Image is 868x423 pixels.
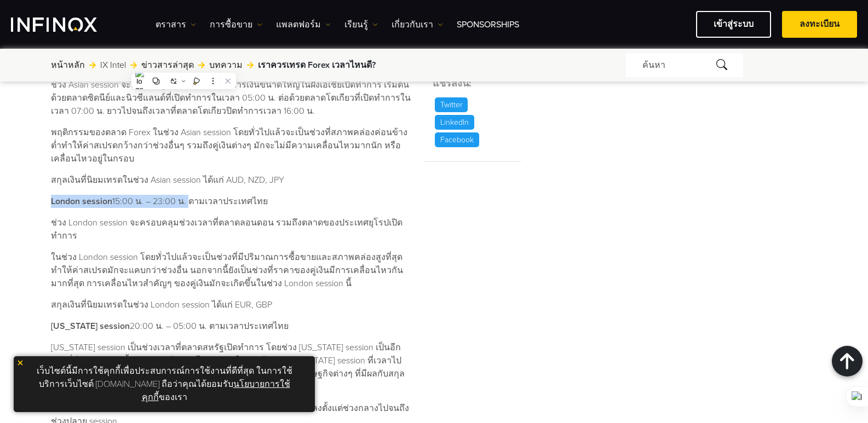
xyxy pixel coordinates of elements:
a: Twitter [433,97,470,112]
strong: London session [51,196,112,207]
p: Facebook [435,132,479,147]
p: 20:00 น. – 05:00 น. ตามเวลาประเทศไทย [51,320,411,333]
img: arrow-right [198,62,205,68]
div: ค้นหา [626,53,743,77]
img: arrow-right [130,62,137,68]
p: สกุลเงินที่นิยมเทรดในช่วง London session ได้แก่ EUR, GBP [51,298,411,311]
a: หน้าหลัก [51,59,85,72]
p: 15:00 น. – 23:00 น. ตามเวลาประเทศไทย [51,195,411,208]
p: [US_STATE] session เป็นช่วงเวลาที่ตลาดสหรัฐเปิดทำการ โดยช่วง [US_STATE] session เป็นอีกช่วงที่มีป... [51,341,411,393]
a: บทความ [209,59,243,72]
a: แพลตฟอร์ม [276,18,331,31]
a: ข่าวสารล่าสุด [141,59,194,72]
p: เว็บไซต์นี้มีการใช้คุกกี้เพื่อประสบการณ์การใช้งานที่ดีที่สุด ในการใช้บริการเว็บไซต์ [DOMAIN_NAME]... [19,362,309,407]
a: IX Intel [100,59,126,72]
img: yellow close icon [16,359,24,367]
a: ลงทะเบียน [782,11,857,38]
a: การซื้อขาย [210,18,262,31]
a: INFINOX Logo [11,18,123,32]
span: เราควรเทรด Forex เวลาไหนดี? [258,59,376,72]
a: Facebook [433,132,481,147]
p: LinkedIn [435,115,474,130]
p: ช่วง London session จะครอบคลุมช่วงเวลาที่ตลาดลอนดอน รวมถึงตลาดของประเทศยุโรปเปิดทำการ [51,216,411,242]
a: ตราสาร [156,18,196,31]
img: arrow-right [247,62,254,68]
a: เกี่ยวกับเรา [392,18,443,31]
img: arrow-right [89,62,96,68]
p: ช่วง Asian session จะครอบคลุมช่วงเวลาที่ตลาดการเงินขนาดใหญ่ในฝั่งเอเชียเปิดทำการ เริ่มต้นด้วยตลาด... [51,78,411,118]
p: สกุลเงินที่นิยมเทรดในช่วง Asian session ได้แก่ AUD, NZD, JPY [51,173,411,187]
a: เข้าสู่ระบบ [696,11,771,38]
p: พฤติกรรมของตลาด Forex ในช่วง Asian session โดยทั่วไปแล้วจะเป็นช่วงที่สภาพคล่องค่อนข้างต่ำทำให้ค่า... [51,126,411,165]
a: เรียนรู้ [344,18,378,31]
strong: [US_STATE] session [51,321,130,332]
h5: แชร์สิ่งนี้: [433,76,520,91]
p: Twitter [435,97,468,112]
a: LinkedIn [433,115,476,130]
a: Sponsorships [457,18,519,31]
p: ในช่วง London session โดยทั่วไปแล้วจะเป็นช่วงที่มีปริมาณการซื้อขายและสภาพคล่องสูงที่สุด ทำให้ค่าส... [51,251,411,290]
